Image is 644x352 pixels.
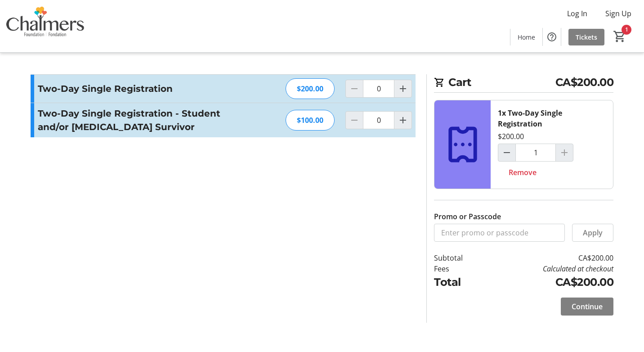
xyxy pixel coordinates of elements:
button: Remove [498,163,547,181]
td: Total [434,274,486,290]
span: Sign Up [605,8,631,19]
td: Fees [434,263,486,274]
span: Tickets [576,32,597,42]
div: $100.00 [286,110,335,131]
div: $200.00 [286,78,335,99]
button: Increment by one [394,80,411,97]
input: Two-Day Single Registration Quantity [363,80,394,98]
input: Enter promo or passcode [434,224,565,242]
button: Help [543,28,561,46]
a: Home [510,29,542,45]
input: Two-Day Single Registration - Student and/or Cancer Survivor Quantity [363,111,394,129]
h3: Two-Day Single Registration [38,82,234,95]
td: Subtotal [434,253,486,263]
img: Chalmers Foundation's Logo [5,4,85,49]
button: Increment by one [394,112,411,129]
button: Log In [560,6,595,21]
button: Apply [572,224,613,242]
button: Cart [612,28,628,45]
button: Decrement by one [498,144,515,161]
td: Calculated at checkout [486,263,613,274]
a: Tickets [568,29,604,45]
span: CA$200.00 [555,74,614,90]
button: Continue [561,298,613,316]
span: Continue [572,301,603,312]
h3: Two-Day Single Registration - Student and/or [MEDICAL_DATA] Survivor [38,107,234,134]
td: CA$200.00 [486,253,613,263]
button: Sign Up [598,6,639,21]
input: Two-Day Single Registration Quantity [515,144,556,162]
div: 1x Two-Day Single Registration [498,108,606,129]
label: Promo or Passcode [434,211,501,222]
span: Apply [583,227,603,238]
h2: Cart [434,74,613,93]
span: Home [518,32,535,42]
div: $200.00 [498,131,524,142]
td: CA$200.00 [486,274,613,290]
span: Log In [567,8,587,19]
span: Remove [509,167,537,178]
